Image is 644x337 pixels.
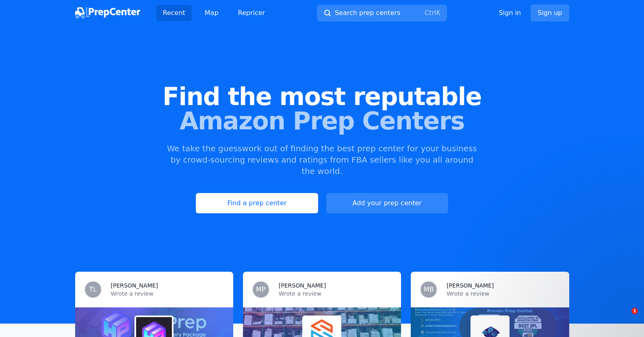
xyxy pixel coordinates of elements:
[156,5,192,21] a: Recent
[111,290,223,298] p: Wrote a review
[447,290,559,298] p: Wrote a review
[89,286,97,293] span: TL
[531,4,569,21] a: Sign up
[447,281,494,290] h3: [PERSON_NAME]
[436,9,440,17] kbd: K
[317,5,447,21] button: Search prep centersCtrlK
[111,281,158,290] h3: [PERSON_NAME]
[279,290,391,298] p: Wrote a review
[75,7,140,19] img: PrepCenter
[424,286,434,293] span: MB
[13,84,631,109] span: Find the most reputable
[256,286,265,293] span: MP
[196,193,318,213] a: Find a prep center
[326,193,448,213] a: Add your prep center
[631,308,638,314] span: 1
[615,308,634,327] iframe: Intercom live chat
[232,5,272,21] a: Repricer
[425,9,436,17] kbd: Ctrl
[13,109,631,133] span: Amazon Prep Centers
[499,8,521,18] a: Sign in
[335,8,400,18] span: Search prep centers
[166,143,478,177] p: We take the guesswork out of finding the best prep center for your business by crowd-sourcing rev...
[198,5,225,21] a: Map
[279,281,326,290] h3: [PERSON_NAME]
